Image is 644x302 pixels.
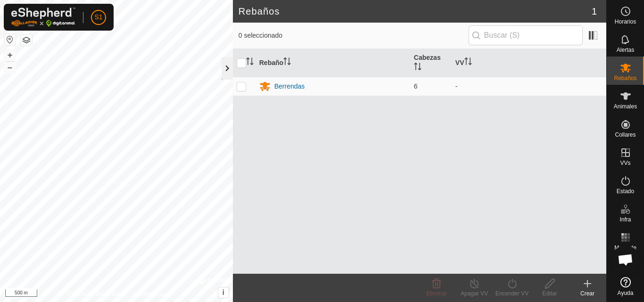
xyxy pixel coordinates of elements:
[620,160,630,166] span: VVs
[239,6,592,17] h2: Rebaños
[619,217,631,222] span: Infra
[94,12,102,22] span: S1
[592,4,597,18] span: 1
[614,104,637,109] span: Animales
[464,59,472,66] p-sorticon: Activar para ordenar
[239,31,469,41] span: 0 seleccionado
[614,75,636,81] span: Rebaños
[615,132,636,138] span: Collares
[283,59,291,66] p-sorticon: Activar para ordenar
[274,82,305,91] div: Berrendas
[414,82,418,90] span: 6
[617,47,634,53] span: Alertas
[569,289,606,298] div: Crear
[469,25,583,45] input: Buscar (S)
[4,34,16,45] button: Restablecer Mapa
[426,290,446,297] span: Eliminar
[618,290,634,296] span: Ayuda
[414,64,421,72] p-sorticon: Activar para ordenar
[452,49,606,77] th: VV
[4,49,16,61] button: +
[218,287,229,298] button: i
[4,62,16,73] button: –
[609,245,642,256] span: Mapa de Calor
[611,245,640,274] div: Chat abierto
[452,77,606,96] td: -
[21,34,32,46] button: Capas del Mapa
[223,288,224,296] span: i
[410,49,452,77] th: Cabezas
[455,289,493,298] div: Apagar VV
[531,289,569,298] div: Editar
[256,49,410,77] th: Rebaño
[607,273,644,300] a: Ayuda
[246,59,254,66] p-sorticon: Activar para ordenar
[133,290,165,298] a: Contáctenos
[617,188,634,194] span: Estado
[493,289,531,298] div: Encender VV
[615,19,636,24] span: Horarios
[11,8,75,27] img: Logo Gallagher
[67,290,122,298] a: Política de Privacidad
